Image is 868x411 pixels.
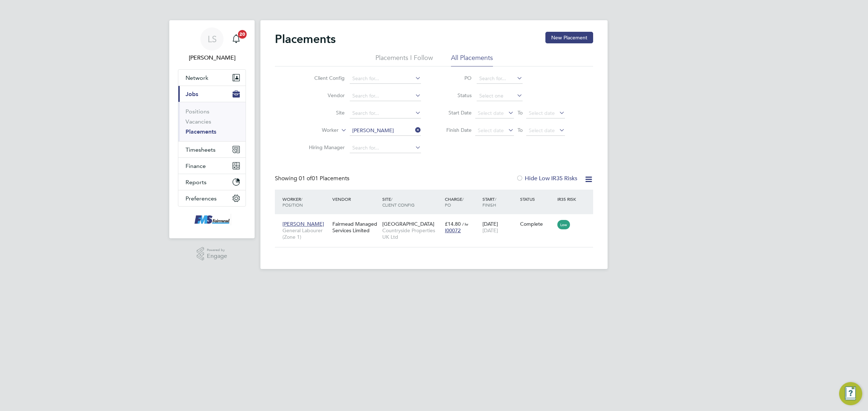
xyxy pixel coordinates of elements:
div: Showing [275,175,351,182]
div: Complete [520,221,554,227]
button: Timesheets [178,142,246,157]
span: 01 of [299,175,312,182]
span: 20 [238,30,247,39]
span: Lawrence Schott [178,53,246,62]
a: [PERSON_NAME]General Labourer (Zone 1)Fairmead Managed Services Limited[GEOGRAPHIC_DATA]Countrysi... [281,217,593,223]
button: Jobs [178,86,246,102]
span: / Position [282,196,303,208]
span: Finance [186,163,206,169]
a: LS[PERSON_NAME] [178,27,246,62]
button: Reports [178,174,246,190]
span: I00072 [445,227,461,234]
label: Finish Date [439,127,472,133]
li: All Placements [451,53,493,66]
span: Preferences [186,195,217,202]
span: Engage [207,253,227,259]
a: Placements [186,128,216,135]
div: Jobs [178,102,246,141]
input: Search for... [350,91,421,101]
button: Finance [178,158,246,174]
span: Select date [478,127,504,134]
span: Powered by [207,247,227,253]
input: Select one [477,91,523,101]
span: [GEOGRAPHIC_DATA] [382,221,434,227]
span: General Labourer (Zone 1) [282,227,329,240]
button: Network [178,70,246,86]
label: PO [439,75,472,81]
span: / PO [445,196,464,208]
span: / Finish [482,196,496,208]
span: Reports [186,179,207,186]
div: IR35 Risk [556,192,580,205]
span: [DATE] [482,227,498,234]
span: 01 Placements [299,175,349,182]
div: [DATE] [481,217,518,237]
span: Select date [529,110,555,116]
span: Countryside Properties UK Ltd [382,227,441,240]
label: Hide Low IR35 Risks [516,175,577,182]
a: Go to home page [178,214,246,225]
label: Client Config [303,75,345,81]
span: £14.80 [445,221,461,227]
div: Fairmead Managed Services Limited [331,217,380,237]
div: Charge [443,192,481,211]
label: Start Date [439,109,472,116]
li: Placements I Follow [375,53,433,66]
span: LS [208,34,217,44]
span: / hr [462,221,468,227]
div: Status [518,192,556,205]
span: To [515,108,525,117]
span: To [515,125,525,135]
a: Positions [186,108,209,115]
span: Select date [529,127,555,134]
input: Search for... [350,108,421,118]
div: Worker [281,192,331,211]
span: Low [557,220,570,229]
a: Vacancies [186,118,211,125]
div: Start [481,192,518,211]
input: Search for... [350,126,421,136]
input: Search for... [350,74,421,84]
span: Timesheets [186,146,216,153]
nav: Main navigation [169,20,255,238]
input: Search for... [350,143,421,153]
div: Site [380,192,443,211]
span: Network [186,74,208,81]
a: 20 [229,27,243,51]
img: f-mead-logo-retina.png [193,214,231,225]
a: Powered byEngage [197,247,227,261]
div: Vendor [331,192,380,205]
input: Search for... [477,74,523,84]
button: New Placement [545,32,593,43]
span: [PERSON_NAME] [282,221,324,227]
label: Vendor [303,92,345,99]
span: / Client Config [382,196,414,208]
span: Select date [478,110,504,116]
label: Site [303,109,345,116]
label: Hiring Manager [303,144,345,151]
button: Preferences [178,190,246,206]
span: Jobs [186,91,198,98]
label: Worker [297,127,339,134]
h2: Placements [275,32,336,46]
label: Status [439,92,472,99]
button: Engage Resource Center [839,382,862,405]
